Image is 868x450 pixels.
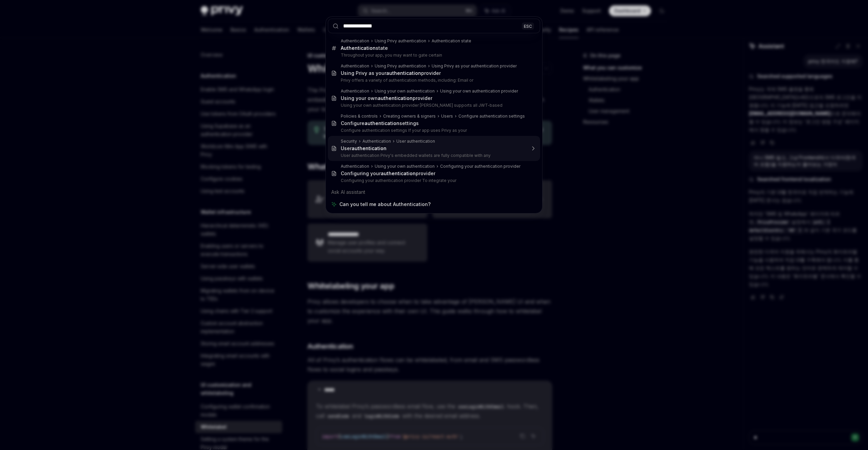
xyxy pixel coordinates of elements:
[341,103,526,108] p: Using your own authentication provider [PERSON_NAME] supports all JWT-based
[364,120,399,126] b: authentication
[341,164,369,169] div: Authentication
[458,114,525,119] div: Configure authentication settings
[341,153,526,158] p: User authentication Privy's embedded wallets are fully compatible with any
[341,78,526,83] p: Privy offers a variety of authentication methods, including: Email or
[339,201,431,208] span: Can you tell me about Authentication?
[341,88,369,94] div: Authentication
[522,22,534,29] div: ESC
[440,164,520,169] div: Configuring your authentication provider
[328,186,540,198] div: Ask AI assistant
[362,139,391,144] div: Authentication
[375,164,435,169] div: Using your own authentication
[341,128,526,133] p: Configure authentication settings If your app uses Privy as your
[341,38,369,44] div: Authentication
[341,53,526,58] p: Throughout your app, you may want to gate certain
[432,38,471,44] div: Authentication state
[341,120,419,126] div: Configure settings
[341,45,376,51] b: Authentication
[396,139,435,144] div: User authentication
[341,114,378,119] div: Policies & controls
[375,63,426,69] div: Using Privy authentication
[378,95,413,101] b: authentication
[341,63,369,69] div: Authentication
[375,38,426,44] div: Using Privy authentication
[440,88,518,94] div: Using your own authentication provider
[441,114,453,119] div: Users
[386,70,421,76] b: authentication
[352,145,387,151] b: authentication
[341,145,387,151] div: User
[432,63,517,69] div: Using Privy as your authentication provider
[381,170,416,176] b: authentication
[341,170,435,177] div: Configuring your provider
[375,88,435,94] div: Using your own authentication
[341,178,526,183] p: Configuring your authentication provider To integrate your
[341,45,388,51] div: state
[341,139,357,144] div: Security
[341,95,432,101] div: Using your own provider
[383,114,436,119] div: Creating owners & signers
[341,70,441,76] div: Using Privy as your provider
